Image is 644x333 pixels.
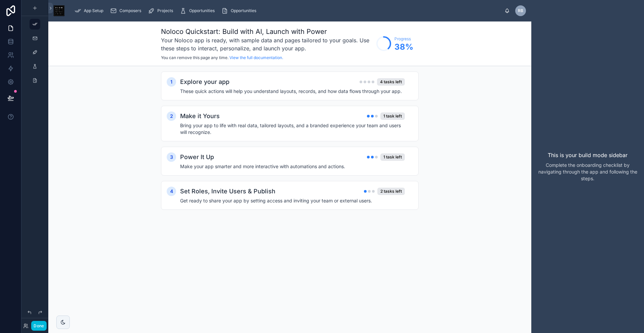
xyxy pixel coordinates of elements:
span: Opportunities [231,8,256,13]
a: Opportunities [219,5,261,17]
p: Complete the onboarding checklist by navigating through the app and following the steps. [537,162,639,182]
span: RB [518,8,523,13]
p: This is your build mode sidebar [548,151,628,159]
button: Done [31,321,46,331]
span: You can remove this page any time. [161,55,228,60]
span: Projects [157,8,173,13]
a: Projects [146,5,178,17]
h3: Your Noloco app is ready, with sample data and pages tailored to your goals. Use these steps to i... [161,36,373,52]
a: Composers [108,5,146,17]
a: App Setup [72,5,108,17]
span: App Setup [84,8,103,13]
span: Opportunities [189,8,215,13]
a: Opportunities [178,5,219,17]
span: 38 % [394,42,413,52]
img: App logo [54,5,64,16]
span: Progress [394,36,413,42]
span: Composers [119,8,141,13]
div: scrollable content [70,3,504,18]
h1: Noloco Quickstart: Build with AI, Launch with Power [161,27,373,36]
a: View the full documentation. [229,55,283,60]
